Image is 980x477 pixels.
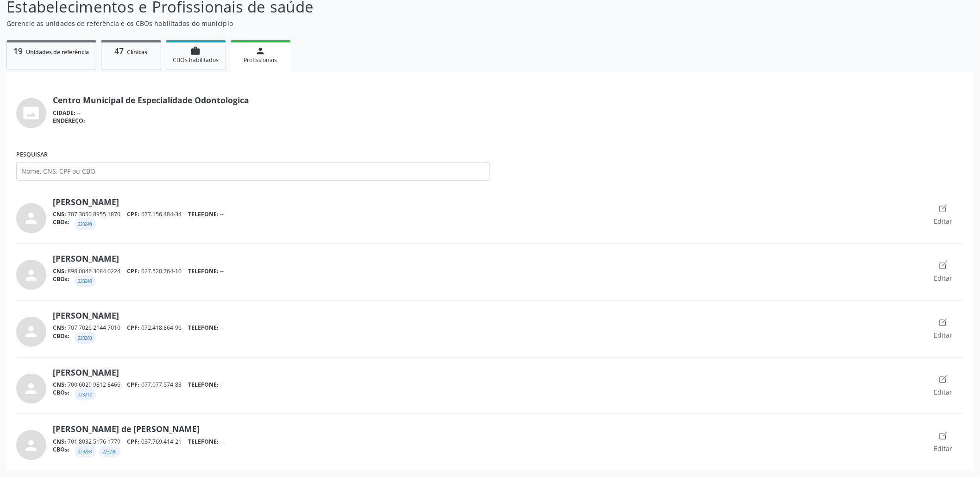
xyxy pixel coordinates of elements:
span: CPF: [127,210,140,218]
i: person [256,46,266,56]
span: Editar [934,330,953,340]
span: Unidades de referência [26,48,89,56]
span: CNS: [53,381,66,389]
span: 19 [13,45,23,56]
span: Editar [934,273,953,283]
span: CPF: [127,267,140,275]
span: TELEFONE: [188,210,219,218]
span: CNS: [53,438,66,446]
span: CPF: [127,438,140,446]
small: 223248 [78,278,92,284]
small: 223212 [78,392,92,398]
span: CNS: [53,267,66,275]
span: CNS: [53,324,66,332]
i: person [23,323,40,340]
span: TELEFONE: [188,324,219,332]
span: Editar [934,444,953,453]
div: Cirurgião dentista - ortopedista e ortodontista [75,218,96,230]
span: CBOs: [53,218,69,233]
span: CBOs: [53,446,69,461]
i: person [23,267,40,283]
div: Cirurgião dentista - radiologista [75,332,96,344]
p: Gerencie as unidades de referência e os CBOs habilitados do município [6,19,684,28]
span: Clínicas [127,48,147,56]
i: person [23,210,40,226]
span: Editar [934,216,953,226]
span: CBOs habilitados [173,56,219,64]
div: 707 3050 8955 1870 677.156.484-34 -- [53,210,923,218]
span: TELEFONE: [188,438,219,446]
a: [PERSON_NAME] de [PERSON_NAME] [53,424,200,434]
div: 898 0046 3084 0224 027.520.764-10 -- [53,267,923,275]
ion-icon: create outline [939,431,948,440]
span: CBOs: [53,389,69,404]
small: 223288 [78,449,92,455]
a: [PERSON_NAME] [53,367,119,377]
span: CNS: [53,210,66,218]
span: 47 [114,45,124,56]
ion-icon: create outline [939,204,948,213]
div: Cirurgião dentista - odontologia para pacientes com necessidades especiais [75,446,96,458]
a: [PERSON_NAME] [53,253,119,264]
input: Nome, CNS, CPF ou CBO [16,162,490,181]
span: CPF: [127,381,140,389]
div: 700 6029 9812 8466 077.077.574-83 -- [53,381,923,389]
a: Centro Municipal de Especialidade Odontologica [53,95,249,105]
span: TELEFONE: [188,381,219,389]
div: 701 8032 5176 1779 037.769.414-21 -- [53,438,923,446]
a: [PERSON_NAME] [53,197,119,207]
div: Cirurgião dentista - endodontista [75,389,96,401]
a: [PERSON_NAME] [53,310,119,320]
div: Cirurgião dentista - periodontista [75,275,96,287]
label: Pesquisar [16,148,490,162]
span: CBOs: [53,275,69,290]
ion-icon: create outline [939,261,948,270]
div: -- [53,109,249,117]
span: Editar [934,387,953,397]
small: 223236 [103,449,117,455]
ion-icon: create outline [939,318,948,327]
i: person [23,380,40,397]
small: 223260 [78,335,92,341]
small: 223240 [78,221,92,227]
span: CBOs: [53,332,69,347]
span: CPF: [127,324,140,332]
i: work [191,46,201,56]
span: ENDEREÇO: [53,117,85,125]
ion-icon: create outline [939,375,948,384]
div: Cirurgião dentista - odontopediatra [99,446,120,458]
div: 707 7026 2144 7010 072.418.864-96 -- [53,324,923,332]
span: TELEFONE: [188,267,219,275]
i: photo_size_select_actual [23,105,40,121]
span: CIDADE: [53,109,75,117]
span: Profissionais [244,56,277,64]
